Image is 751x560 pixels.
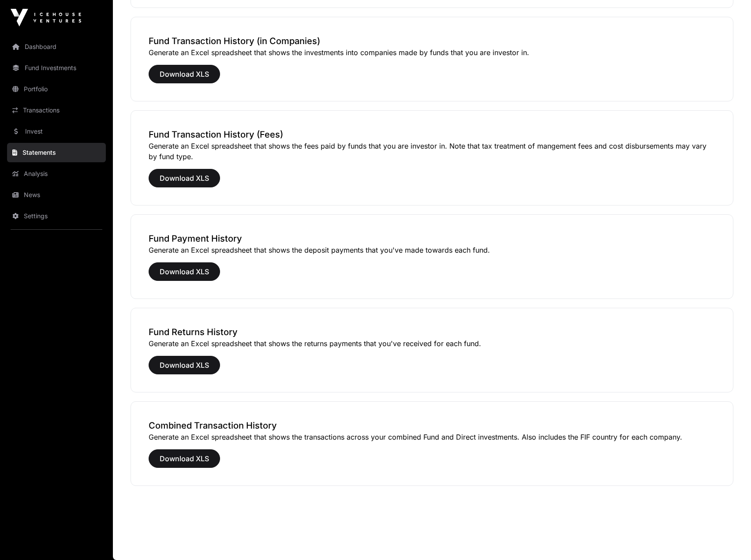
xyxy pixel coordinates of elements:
span: Download XLS [160,69,209,79]
button: Download XLS [149,169,220,187]
span: Download XLS [160,453,209,464]
button: Download XLS [149,449,220,468]
p: Generate an Excel spreadsheet that shows the returns payments that you've received for each fund. [149,338,715,349]
a: Download XLS [149,458,220,467]
span: Download XLS [160,360,209,370]
h3: Fund Returns History [149,326,715,338]
a: Download XLS [149,271,220,280]
a: Portfolio [7,79,106,99]
a: Download XLS [149,74,220,82]
button: Download XLS [149,65,220,83]
span: Download XLS [160,173,209,183]
h3: Combined Transaction History [149,419,715,432]
p: Generate an Excel spreadsheet that shows the deposit payments that you've made towards each fund. [149,245,715,255]
a: Statements [7,143,106,162]
a: Download XLS [149,365,220,373]
h3: Fund Transaction History (Fees) [149,128,715,141]
a: Analysis [7,164,106,183]
p: Generate an Excel spreadsheet that shows the transactions across your combined Fund and Direct in... [149,432,715,442]
p: Generate an Excel spreadsheet that shows the investments into companies made by funds that you ar... [149,47,715,58]
iframe: Chat Widget [707,518,751,560]
h3: Fund Payment History [149,232,715,245]
img: Icehouse Ventures Logo [11,9,81,26]
a: News [7,185,106,205]
a: Invest [7,122,106,141]
a: Settings [7,206,106,226]
a: Download XLS [149,178,220,187]
p: Generate an Excel spreadsheet that shows the fees paid by funds that you are investor in. Note th... [149,141,715,162]
button: Download XLS [149,262,220,281]
span: Download XLS [160,266,209,277]
h3: Fund Transaction History (in Companies) [149,35,715,47]
a: Dashboard [7,37,106,56]
a: Fund Investments [7,58,106,78]
button: Download XLS [149,356,220,374]
a: Transactions [7,101,106,120]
